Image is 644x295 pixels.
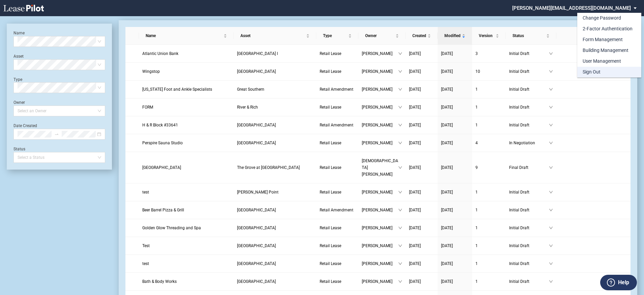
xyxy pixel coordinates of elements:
[583,36,623,43] div: Form Management
[583,69,601,76] div: Sign Out
[583,26,633,32] div: 2-Factor Authentication
[618,278,629,287] label: Help
[583,15,621,22] div: Change Password
[583,47,628,54] div: Building Management
[583,58,621,65] div: User Management
[600,275,637,290] button: Help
